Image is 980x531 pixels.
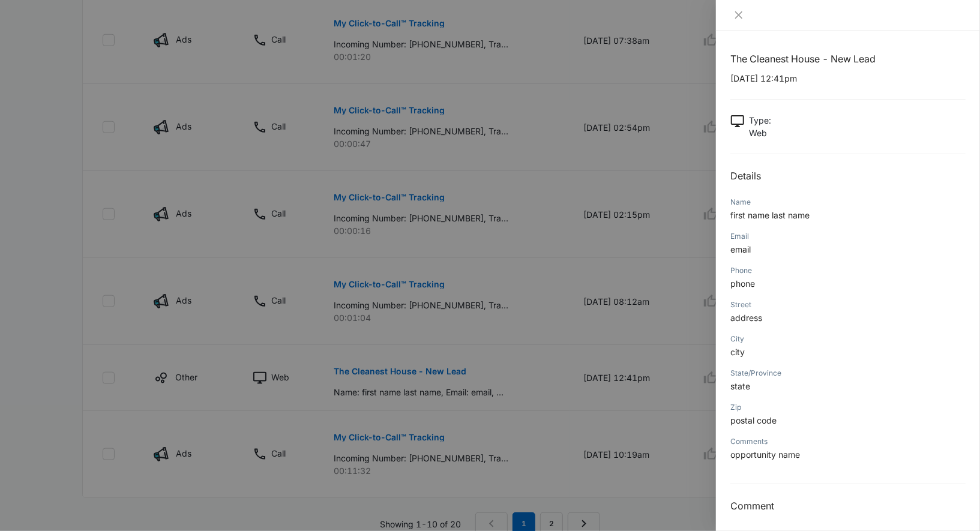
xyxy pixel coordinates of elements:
div: State/Province [730,368,966,379]
span: opportunity name [730,449,800,460]
span: close [734,10,744,20]
h2: Details [730,169,966,183]
p: [DATE] 12:41pm [730,72,966,85]
h1: The Cleanest House - New Lead [730,52,966,66]
span: city [730,347,745,357]
div: Email [730,231,966,242]
div: Comments [730,436,966,447]
div: Street [730,299,966,310]
span: address [730,313,762,323]
span: email [730,244,751,254]
p: Type : [749,114,771,127]
span: state [730,381,750,391]
div: Phone [730,265,966,276]
div: Name [730,197,966,208]
p: Web [749,127,771,139]
span: phone [730,278,755,289]
div: Zip [730,402,966,413]
span: first name last name [730,210,810,220]
button: Close [730,10,747,20]
h3: Comment [730,499,966,513]
span: postal code [730,415,777,425]
div: City [730,334,966,344]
